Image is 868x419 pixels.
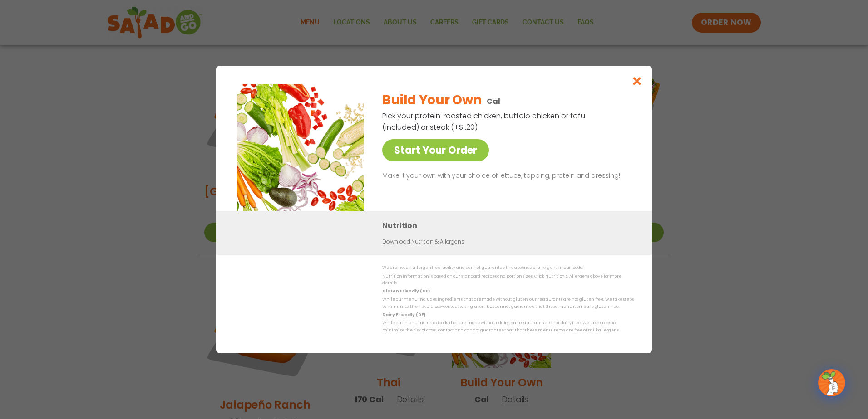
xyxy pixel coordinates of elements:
[382,296,634,310] p: While our menu includes ingredients that are made without gluten, our restaurants are not gluten ...
[382,139,489,161] a: Start Your Order
[382,110,587,133] p: Pick your protein: roasted chicken, buffalo chicken or tofu (included) or steak (+$1.20)
[382,273,634,287] p: Nutrition information is based on our standard recipes and portion sizes. Click Nutrition & Aller...
[382,320,634,334] p: While our menu includes foods that are made without dairy, our restaurants are not dairy free. We...
[382,238,464,246] a: Download Nutrition & Allergens
[487,96,500,107] p: Cal
[382,312,425,317] strong: Dairy Friendly (DF)
[382,171,630,181] p: Make it your own with your choice of lettuce, topping, protein and dressing!
[622,66,652,96] button: Close modal
[237,84,364,211] img: Featured product photo for Build Your Own
[382,264,634,271] p: We are not an allergen free facility and cannot guarantee the absence of allergens in our foods.
[382,220,638,231] h3: Nutrition
[382,288,429,294] strong: Gluten Friendly (GF)
[819,370,844,395] img: wpChatIcon
[382,91,481,110] h2: Build Your Own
